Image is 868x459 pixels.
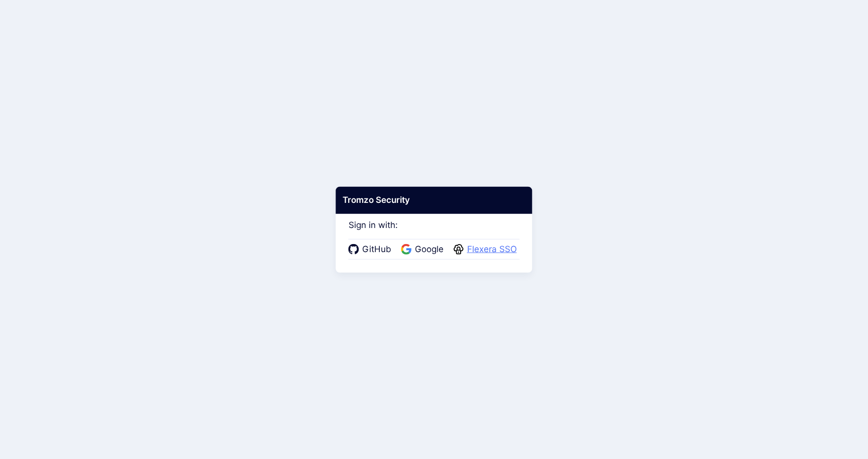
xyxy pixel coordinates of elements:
[336,187,532,214] div: Tromzo Security
[464,243,520,256] span: Flexera SSO
[454,243,520,256] a: Flexera SSO
[349,206,520,260] div: Sign in with:
[401,243,447,256] a: Google
[359,243,394,256] span: GitHub
[412,243,447,256] span: Google
[349,243,394,256] a: GitHub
